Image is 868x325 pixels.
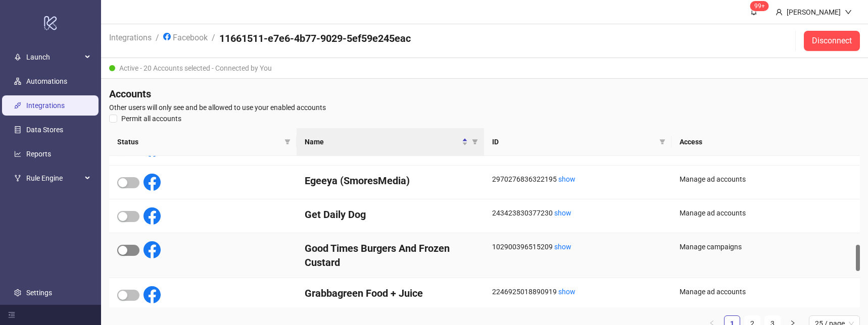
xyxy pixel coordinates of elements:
a: Automations [26,78,67,86]
span: filter [282,134,293,149]
a: Integrations [107,31,154,42]
span: rocket [14,54,21,61]
div: 102900396515209 [492,241,663,252]
h4: Egeeya (SmoresMedia) [305,174,476,188]
div: 243423830377230 [492,207,663,219]
th: Access [671,128,860,156]
h4: Accounts [109,87,860,101]
span: filter [659,139,665,145]
div: 2970276836322195 [492,174,663,185]
span: Disconnect [812,36,852,45]
span: ID [492,136,655,147]
span: user [776,9,783,16]
span: Name [305,136,460,147]
h4: Grabbagreen Food + Juice [305,286,476,300]
a: Settings [26,289,52,297]
div: [PERSON_NAME] [783,7,845,18]
span: Rule Engine [26,169,82,189]
span: Permit all accounts [117,113,185,124]
a: show [554,243,571,251]
span: down [845,9,852,16]
a: Reports [26,150,51,158]
h4: 11661511-e7e6-4b77-9029-5ef59e245eac [219,31,411,45]
span: filter [657,134,667,149]
a: show [558,288,575,296]
sup: 141 [750,1,769,11]
div: 2246925018890919 [492,286,663,297]
h4: Get Daily Dog [305,207,476,222]
span: Other users will only see and be allowed to use your enabled accounts [109,102,860,113]
div: Active - 20 Accounts selected - Connected by You [101,58,868,79]
div: Manage ad accounts [680,286,852,297]
div: Manage ad accounts [680,207,852,219]
div: Manage ad accounts [680,174,852,185]
span: bell [750,8,757,15]
span: Status [117,136,280,147]
li: / [156,31,159,50]
a: Data Stores [26,126,63,134]
a: show [554,209,571,217]
a: show [558,175,575,183]
span: filter [470,134,480,149]
span: fork [14,175,21,182]
h4: Good Times Burgers And Frozen Custard [305,241,476,269]
th: Name [297,128,484,156]
li: / [212,31,215,50]
span: menu-fold [8,311,15,318]
div: Manage campaigns [680,241,852,252]
span: filter [472,139,478,145]
button: Disconnect [804,31,860,51]
a: Facebook [161,31,210,42]
span: Launch [26,47,82,68]
span: filter [284,139,291,145]
a: Integrations [26,102,65,110]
